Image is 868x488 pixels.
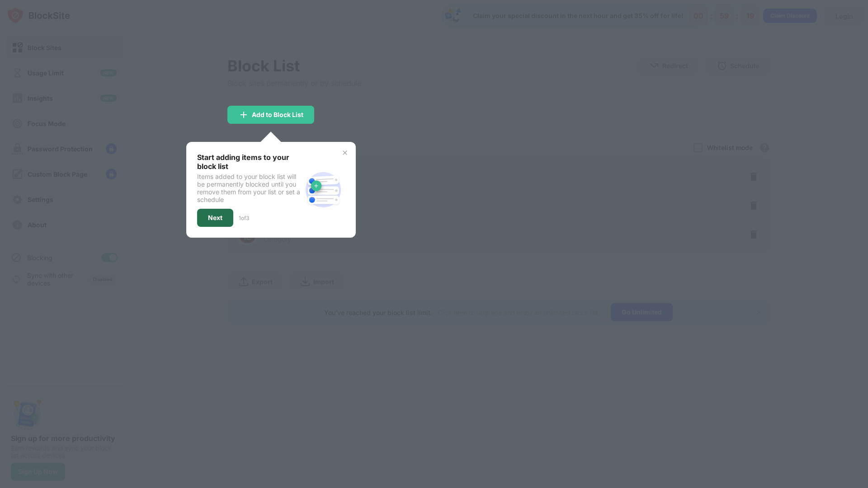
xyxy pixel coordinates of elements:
[341,149,349,156] img: x-button.svg
[197,173,302,203] div: Items added to your block list will be permanently blocked until you remove them from your list o...
[239,215,249,221] div: 1 of 3
[197,153,302,171] div: Start adding items to your block list
[208,214,222,221] div: Next
[252,111,303,118] div: Add to Block List
[302,168,345,211] img: block-site.svg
